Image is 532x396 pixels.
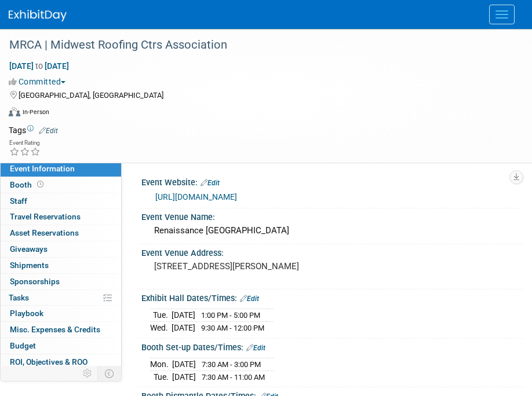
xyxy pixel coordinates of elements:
[141,244,523,259] div: Event Venue Address:
[246,344,265,352] a: Edit
[10,180,46,189] span: Booth
[172,358,196,371] td: [DATE]
[150,358,172,371] td: Mon.
[1,306,121,321] a: Playbook
[10,164,75,173] span: Event Information
[141,174,523,189] div: Event Website:
[9,61,70,71] span: [DATE] [DATE]
[10,325,100,334] span: Misc. Expenses & Credits
[150,371,172,383] td: Tue.
[201,179,220,187] a: Edit
[10,341,36,350] span: Budget
[150,309,172,322] td: Tue.
[141,289,523,305] div: Exhibit Hall Dates/Times:
[141,208,523,223] div: Event Venue Name:
[201,324,264,332] span: 9:30 AM - 12:00 PM
[10,309,43,318] span: Playbook
[202,360,261,369] span: 7:30 AM - 3:00 PM
[1,193,121,209] a: Staff
[1,225,121,241] a: Asset Reservations
[1,209,121,225] a: Travel Reservations
[10,212,81,221] span: Travel Reservations
[1,322,121,338] a: Misc. Expenses & Credits
[78,366,98,381] td: Personalize Event Tab Strip
[150,322,172,334] td: Wed.
[98,366,122,381] td: Toggle Event Tabs
[19,91,163,100] span: [GEOGRAPHIC_DATA], [GEOGRAPHIC_DATA]
[141,339,523,354] div: Booth Set-up Dates/Times:
[10,261,49,270] span: Shipments
[1,258,121,273] a: Shipments
[34,61,45,71] span: to
[172,309,195,322] td: [DATE]
[240,295,259,303] a: Edit
[9,10,67,21] img: ExhibitDay
[489,5,515,24] button: Menu
[9,124,58,136] td: Tags
[1,161,121,177] a: Event Information
[202,373,265,382] span: 7:30 AM - 11:00 AM
[1,338,121,354] a: Budget
[1,290,121,306] a: Tasks
[10,244,48,254] span: Giveaways
[10,228,79,237] span: Asset Reservations
[35,180,46,189] span: Booth not reserved yet
[10,196,27,206] span: Staff
[154,261,511,272] pre: [STREET_ADDRESS][PERSON_NAME]
[10,357,88,366] span: ROI, Objectives & ROO
[5,35,509,56] div: MRCA | Midwest Roofing Ctrs Association
[39,127,58,135] a: Edit
[9,76,70,87] button: Committed
[9,293,29,302] span: Tasks
[1,274,121,289] a: Sponsorships
[22,108,49,116] div: In-Person
[1,241,121,257] a: Giveaways
[10,277,60,286] span: Sponsorships
[155,192,237,201] a: [URL][DOMAIN_NAME]
[1,354,121,370] a: ROI, Objectives & ROO
[9,140,41,146] div: Event Rating
[201,311,260,320] span: 1:00 PM - 5:00 PM
[172,371,196,383] td: [DATE]
[1,177,121,193] a: Booth
[9,107,20,116] img: Format-Inperson.png
[150,222,515,240] div: Renaissance [GEOGRAPHIC_DATA]
[172,322,195,334] td: [DATE]
[9,105,518,123] div: Event Format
